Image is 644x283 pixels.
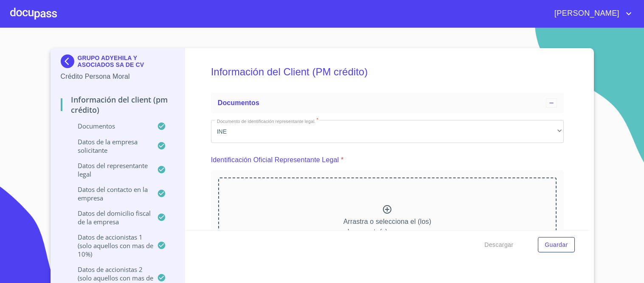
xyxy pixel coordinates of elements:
p: Datos del contacto en la empresa [61,185,157,202]
span: Documentos [218,99,259,106]
h5: Información del Client (PM crédito) [211,54,564,89]
p: GRUPO ADYEHILA Y ASOCIADOS SA DE CV [78,54,175,68]
button: account of current user [548,7,634,20]
span: Guardar [545,240,568,250]
p: Datos de la empresa solicitante [61,137,157,154]
p: Arrastra o selecciona el (los) documento(s) para agregar [343,217,431,237]
p: Crédito Persona Moral [61,71,175,82]
p: Datos del representante legal [61,161,157,178]
div: Documentos [211,93,564,113]
span: [PERSON_NAME] [548,7,624,20]
p: Datos de accionistas 1 (solo aquellos con mas de 10%) [61,233,157,258]
p: Datos del domicilio fiscal de la empresa [61,209,157,226]
p: Identificación Oficial Representante Legal [211,155,339,165]
button: Guardar [538,237,574,253]
img: Docupass spot blue [61,54,78,68]
div: INE [211,120,564,143]
p: Información del Client (PM crédito) [61,94,175,115]
span: Descargar [484,240,513,250]
button: Descargar [481,237,517,253]
p: Documentos [61,122,157,130]
div: GRUPO ADYEHILA Y ASOCIADOS SA DE CV [61,54,175,71]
